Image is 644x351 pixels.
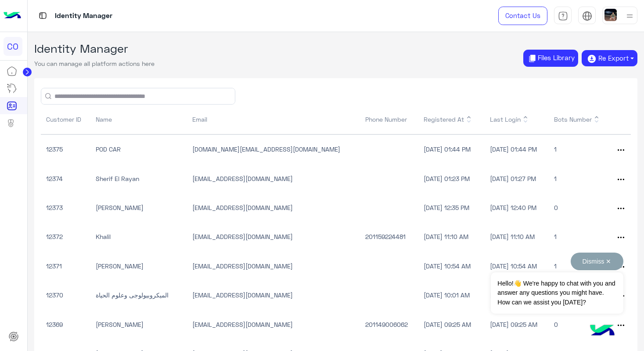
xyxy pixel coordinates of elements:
[549,193,612,222] td: 0
[34,59,155,68] p: You can manage all platform actions here
[549,310,612,339] td: 0
[55,10,112,22] p: Identity Manager
[34,42,155,56] h3: Identity Manager
[485,251,549,280] td: [DATE] 10:54 AM
[418,193,485,222] td: [DATE] 12:35 PM
[485,222,549,251] td: [DATE] 11:10 AM
[41,164,90,193] td: 12374
[424,115,479,124] span: Registered At
[45,93,51,99] button: Search
[485,193,549,222] td: [DATE] 12:40 PM
[187,193,360,222] td: [EMAIL_ADDRESS][DOMAIN_NAME]
[41,222,90,251] td: 12372
[554,115,607,124] span: Bots Number
[485,281,549,310] td: [DATE] 10:01 AM
[418,281,485,310] td: [DATE] 10:01 AM
[41,251,90,280] td: 12371
[187,222,360,251] td: [EMAIL_ADDRESS][DOMAIN_NAME]
[604,9,617,21] img: userImage
[4,37,22,56] div: CO
[549,251,612,280] td: 1
[485,310,549,339] td: [DATE] 09:25 AM
[490,115,543,124] span: Last Login
[187,105,360,134] th: Email
[41,134,90,164] td: 12375
[582,50,637,67] button: Re Export
[498,7,547,25] a: Contact Us
[187,281,360,310] td: [EMAIL_ADDRESS][DOMAIN_NAME]
[418,222,485,251] td: [DATE] 11:10 AM
[549,222,612,251] td: 1
[624,11,635,22] img: profile
[41,281,90,310] td: 12370
[41,193,90,222] td: 12373
[523,50,578,67] button: Files Library
[360,222,418,251] td: 201159224481
[485,134,549,164] td: [DATE] 01:44 PM
[90,281,187,310] td: الميكروبيولوجى وعلوم الحياة
[37,10,48,21] img: tab
[571,253,623,270] button: Dismiss ✕
[90,193,187,222] td: [PERSON_NAME]
[187,164,360,193] td: [EMAIL_ADDRESS][DOMAIN_NAME]
[360,105,418,134] th: Phone Number
[90,134,187,164] td: POD CAR
[4,7,21,25] img: Logo
[582,11,592,21] img: tab
[587,316,618,347] img: hulul-logo.png
[360,310,418,339] td: 201149006062
[549,134,612,164] td: 1
[418,164,485,193] td: [DATE] 01:23 PM
[418,251,485,280] td: [DATE] 10:54 AM
[485,164,549,193] td: [DATE] 01:27 PM
[41,105,90,134] th: Customer ID
[90,222,187,251] td: Khalil
[90,251,187,280] td: [PERSON_NAME]
[41,310,90,339] td: 12369
[549,164,612,193] td: 1
[554,7,572,25] a: tab
[187,251,360,280] td: [EMAIL_ADDRESS][DOMAIN_NAME]
[491,272,623,314] span: Hello!👋 We're happy to chat with you and answer any questions you might have. How can we assist y...
[418,310,485,339] td: [DATE] 09:25 AM
[90,105,187,134] th: Name
[418,134,485,164] td: [DATE] 01:44 PM
[187,134,360,164] td: [DOMAIN_NAME][EMAIL_ADDRESS][DOMAIN_NAME]
[187,310,360,339] td: [EMAIL_ADDRESS][DOMAIN_NAME]
[90,164,187,193] td: Sherif El Rayan
[558,11,568,21] img: tab
[90,310,187,339] td: [PERSON_NAME]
